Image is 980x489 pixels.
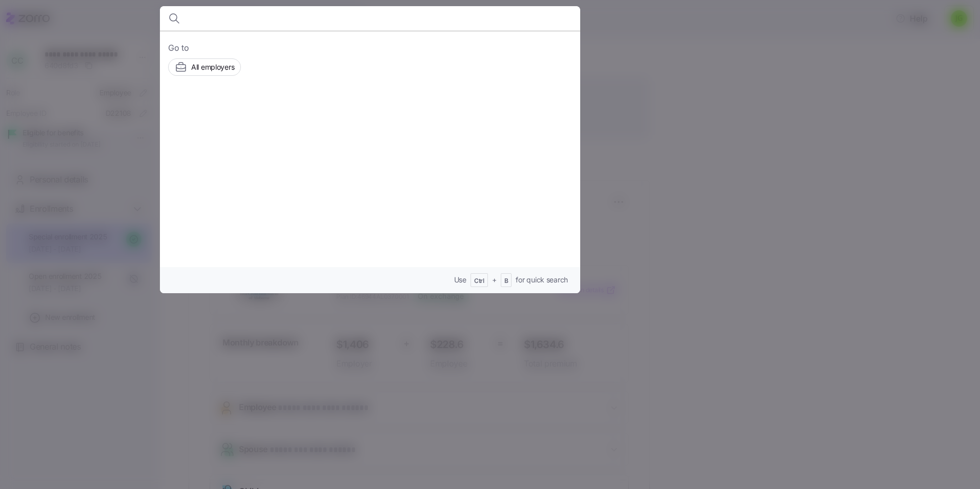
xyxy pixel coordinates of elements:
span: Use [454,275,466,285]
span: B [504,277,508,286]
span: for quick search [516,275,568,285]
span: All employers [191,62,234,72]
button: All employers [168,58,241,76]
span: Ctrl [474,277,484,286]
span: Go to [168,42,572,54]
span: + [492,275,497,285]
